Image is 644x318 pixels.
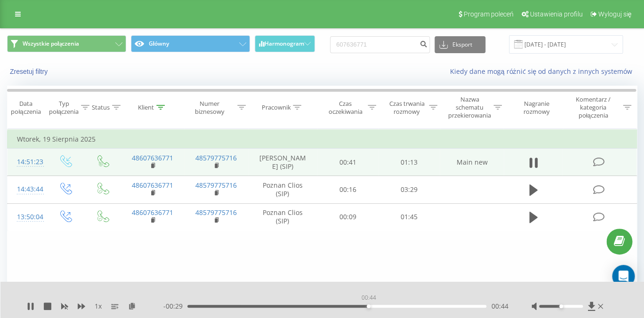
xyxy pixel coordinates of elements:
[195,208,237,217] a: 48579775716
[132,181,173,190] a: 48607636771
[23,40,79,48] span: Wszystkie połączenia
[92,103,110,111] div: Status
[7,35,126,52] button: Wszystkie połączenia
[317,203,378,231] td: 00:09
[95,302,102,311] span: 1 x
[255,35,315,52] button: Harmonogram
[435,36,485,53] button: Eksport
[131,35,250,52] button: Główny
[612,265,635,287] div: Open Intercom Messenger
[17,180,37,199] div: 14:43:44
[17,153,37,171] div: 14:51:23
[512,100,560,116] div: Nagranie rozmowy
[248,149,317,176] td: [PERSON_NAME] (SIP)
[378,176,440,203] td: 03:29
[565,95,620,119] div: Komentarz / kategoria połączenia
[440,149,504,176] td: Main new
[195,181,237,190] a: 48579775716
[387,100,427,116] div: Czas trwania rozmowy
[49,100,79,116] div: Typ połączenia
[491,302,508,311] span: 00:44
[248,176,317,203] td: Poznan Clios (SIP)
[598,10,631,18] span: Wyloguj się
[132,153,173,162] a: 48607636771
[261,103,290,111] div: Pracownik
[132,208,173,217] a: 48607636771
[559,304,563,308] div: Accessibility label
[530,10,582,18] span: Ustawienia profilu
[359,291,378,304] div: 00:44
[8,130,637,149] td: Wtorek, 19 Sierpnia 2025
[8,100,44,116] div: Data połączenia
[163,302,187,311] span: - 00:29
[248,203,317,231] td: Poznan Clios (SIP)
[330,36,430,53] input: Wyszukiwanie według numeru
[463,10,513,18] span: Program poleceń
[138,103,154,111] div: Klient
[317,149,378,176] td: 00:41
[317,176,378,203] td: 00:16
[17,208,37,226] div: 13:50:04
[195,153,237,162] a: 48579775716
[448,95,491,119] div: Nazwa schematu przekierowania
[7,67,52,76] button: Zresetuj filtry
[367,304,370,308] div: Accessibility label
[378,149,440,176] td: 01:13
[325,100,365,116] div: Czas oczekiwania
[378,203,440,231] td: 01:45
[450,67,637,76] a: Kiedy dane mogą różnić się od danych z innych systemów
[265,40,304,47] span: Harmonogram
[185,100,235,116] div: Numer biznesowy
